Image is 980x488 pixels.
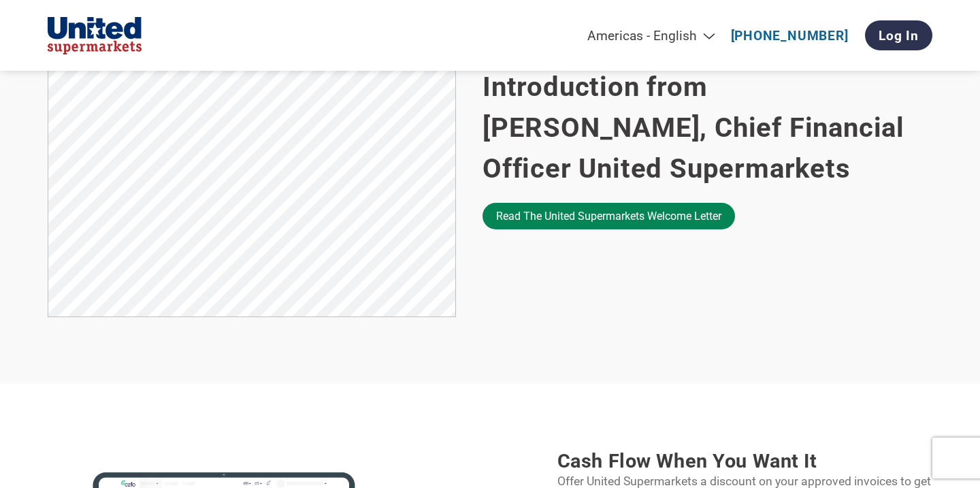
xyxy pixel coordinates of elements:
a: [PHONE_NUMBER] [731,28,849,44]
img: United Supermarkets [48,17,142,54]
h3: Cash flow when you want it [557,449,932,472]
a: Log In [865,20,932,50]
h2: Introduction from [PERSON_NAME], Chief Financial Officer United Supermarkets [483,67,932,189]
a: Read the United Supermarkets welcome letter [483,203,735,229]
